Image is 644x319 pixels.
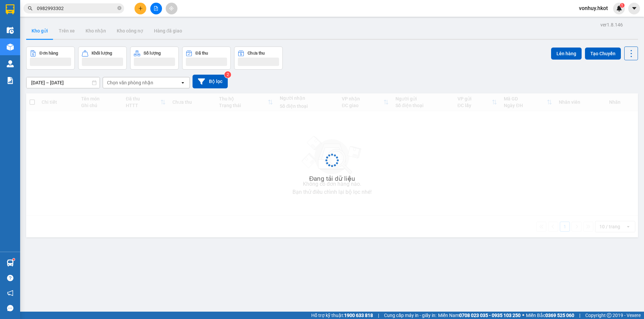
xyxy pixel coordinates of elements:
button: Trên xe [53,23,80,39]
button: Số lượng [130,47,179,70]
div: Số lượng [144,51,161,56]
span: Miền Bắc [526,312,574,319]
span: file-add [154,6,158,11]
button: Đã thu [182,47,231,70]
button: Kho nhận [80,23,111,39]
button: Lên hàng [551,48,582,60]
span: message [7,305,13,311]
div: Chưa thu [248,51,265,56]
img: warehouse-icon [7,60,14,67]
div: Đang tải dữ liệu [309,174,355,184]
span: search [28,6,33,11]
button: Chưa thu [234,47,283,70]
input: Select a date range. [26,77,100,88]
button: Tạo Chuyến [585,48,621,60]
button: Kho công nợ [111,23,149,39]
button: Bộ lọc [193,75,228,88]
button: plus [135,3,146,14]
sup: 2 [224,71,231,78]
input: Tìm tên, số ĐT hoặc mã đơn [37,5,116,12]
button: caret-down [628,3,640,14]
div: ver 1.8.146 [600,21,623,28]
sup: 1 [13,258,15,260]
button: Hàng đã giao [149,23,187,39]
span: aim [169,6,174,11]
strong: 0369 525 060 [545,313,574,318]
span: caret-down [631,5,637,11]
button: Đơn hàng [26,47,75,70]
div: Đã thu [196,51,208,56]
span: close-circle [117,6,121,10]
img: logo-vxr [6,4,14,14]
span: notification [7,290,13,296]
span: Miền Nam [438,312,521,319]
button: Kho gửi [26,23,53,39]
img: icon-new-feature [616,5,622,11]
button: aim [166,3,177,14]
img: solution-icon [7,77,14,84]
span: Cung cấp máy in - giấy in: [384,312,436,319]
span: 1 [621,3,623,8]
strong: 1900 633 818 [344,313,373,318]
span: close-circle [117,5,121,12]
span: copyright [607,313,611,318]
img: warehouse-icon [7,259,14,266]
span: Hỗ trợ kỹ thuật: [311,312,373,319]
img: warehouse-icon [7,44,14,51]
span: | [579,312,580,319]
span: plus [138,6,143,11]
strong: 0708 023 035 - 0935 103 250 [459,313,521,318]
span: | [378,312,379,319]
span: question-circle [7,275,13,281]
div: Đơn hàng [40,51,58,56]
sup: 1 [620,3,625,8]
img: warehouse-icon [7,27,14,34]
button: Khối lượng [78,47,127,70]
span: ⚪️ [522,314,524,317]
svg: open [180,80,185,85]
span: vonhuy.hkot [574,4,613,12]
div: Khối lượng [92,51,112,56]
button: file-add [150,3,162,14]
div: Chọn văn phòng nhận [107,79,153,86]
